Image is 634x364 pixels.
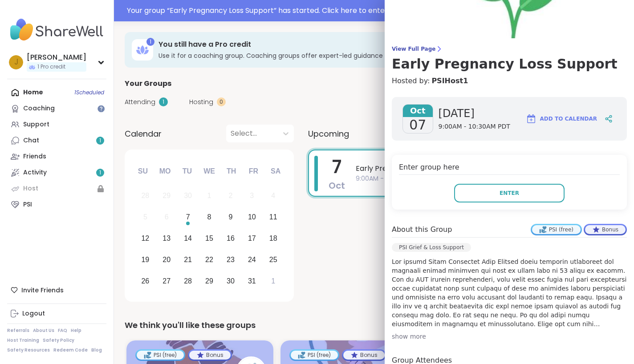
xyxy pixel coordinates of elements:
div: 22 [205,254,213,266]
div: PSI (free) [137,351,184,360]
div: 17 [248,232,256,244]
div: 15 [205,232,213,244]
div: Choose Saturday, October 25th, 2025 [264,250,283,269]
img: ShareWell Nav Logo [7,14,106,45]
div: 19 [141,254,149,266]
div: Invite Friends [7,282,106,298]
div: Choose Monday, October 20th, 2025 [157,250,176,269]
div: Su [133,162,153,181]
div: Choose Wednesday, October 22nd, 2025 [200,250,219,269]
span: j [14,57,18,68]
div: 1 [159,97,168,106]
span: 9:00AM - 10:30AM PDT [439,122,510,131]
div: Choose Monday, October 13th, 2025 [157,229,176,248]
span: 1 [99,137,101,145]
div: 29 [163,190,171,202]
div: Choose Tuesday, October 7th, 2025 [179,208,198,227]
div: Your group “ Early Pregnancy Loss Support ” has started. Click here to enter! [127,5,629,16]
div: Support [23,120,49,129]
span: [DATE] [439,106,510,121]
div: Choose Sunday, October 26th, 2025 [136,271,155,291]
div: 1 [146,38,154,46]
h4: About this Group [392,224,452,235]
h3: Use it for a coaching group. Coaching groups offer expert-led guidance and growth tools. [158,51,517,60]
a: Safety Resources [7,347,50,353]
span: Upcoming [308,128,349,140]
div: 10 [248,211,256,223]
div: Not available Sunday, October 5th, 2025 [136,208,155,227]
div: Choose Tuesday, October 21st, 2025 [179,250,198,269]
div: 30 [227,275,235,287]
div: PSI (free) [291,351,338,360]
span: Oct [329,179,345,192]
div: show more [392,332,627,341]
h4: Hosted by: [392,76,627,86]
a: About Us [33,328,54,334]
h3: Early Pregnancy Loss Support [392,56,627,72]
div: 13 [163,232,171,244]
div: Host [23,184,38,193]
a: Activity1 [7,165,106,181]
a: Redeem Code [53,347,88,353]
a: Help [71,328,81,334]
div: Not available Monday, October 6th, 2025 [157,208,176,227]
h3: You still have a Pro credit [158,40,517,49]
span: 1 [99,169,101,177]
div: Activity [23,168,47,177]
div: Choose Sunday, October 12th, 2025 [136,229,155,248]
div: [PERSON_NAME] [27,53,86,62]
div: Choose Saturday, November 1st, 2025 [264,271,283,291]
div: 1 [271,275,275,287]
div: Choose Friday, October 17th, 2025 [242,229,261,248]
div: 6 [165,211,169,223]
div: Bonus [189,351,231,360]
span: Attending [125,97,155,107]
a: Safety Policy [43,337,74,344]
div: We [199,162,219,181]
div: Choose Thursday, October 30th, 2025 [221,271,240,291]
div: Choose Saturday, October 11th, 2025 [264,208,283,227]
div: 1 [207,190,211,202]
div: Tu [177,162,197,181]
div: Th [222,162,241,181]
div: Choose Friday, October 10th, 2025 [242,208,261,227]
div: 14 [184,232,192,244]
p: Lor ipsumd Sitam Consectet Adip Elitsed doeiu temporin utlaboreet dol magnaali enimad minimven qu... [392,257,627,328]
span: Early Pregnancy Loss Support [356,163,606,174]
div: Choose Friday, October 31st, 2025 [242,271,261,291]
div: Choose Tuesday, October 14th, 2025 [179,229,198,248]
div: 3 [250,190,254,202]
a: Chat1 [7,133,106,149]
a: Host Training [7,337,39,344]
a: Friends [7,149,106,165]
a: Logout [7,306,106,322]
div: 31 [248,275,256,287]
div: We think you'll like these groups [125,319,623,332]
div: Mo [155,162,175,181]
span: Add to Calendar [540,115,597,123]
div: Choose Monday, October 27th, 2025 [157,271,176,291]
div: Choose Wednesday, October 29th, 2025 [200,271,219,291]
a: Referrals [7,328,29,334]
div: 12 [141,232,149,244]
span: Enter [500,189,519,197]
a: Host [7,181,106,197]
h4: Enter group here [399,162,620,175]
span: 07 [409,117,426,133]
a: View Full PageEarly Pregnancy Loss Support [392,45,627,72]
div: Bonus [585,225,626,234]
div: PSI Grief & Loss Support [392,243,471,252]
iframe: Spotlight [98,105,105,112]
span: 7 [332,154,341,179]
div: 8 [207,211,211,223]
div: Bonus [343,351,385,360]
div: 23 [227,254,235,266]
div: 27 [163,275,171,287]
div: 24 [248,254,256,266]
div: Not available Thursday, October 2nd, 2025 [221,186,240,206]
img: ShareWell Logomark [526,113,536,124]
div: Choose Saturday, October 18th, 2025 [264,229,283,248]
div: Choose Wednesday, October 8th, 2025 [200,208,219,227]
div: Fr [244,162,263,181]
div: 28 [141,190,149,202]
